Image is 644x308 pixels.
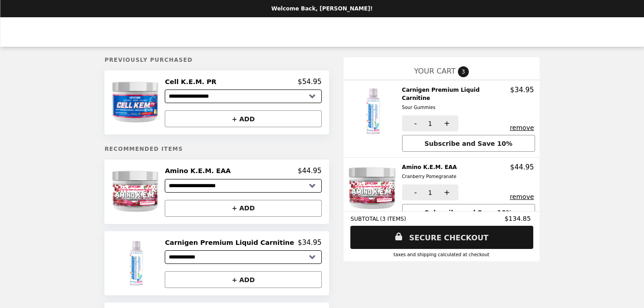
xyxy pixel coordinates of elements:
span: ( 3 ITEMS ) [380,216,406,222]
img: Cell K.E.M. PR [111,78,163,127]
button: Subscribe and Save 10% [402,135,535,152]
button: remove [510,124,534,131]
select: Select a product variant [165,250,321,264]
button: Subscribe and Save 10% [402,204,535,221]
h5: Recommended Items [104,146,329,152]
span: 3 [458,66,469,77]
h2: Carnigen Premium Liquid Carnitine [165,238,298,247]
img: Amino K.E.M. EAA [111,167,163,216]
h2: Carnigen Premium Liquid Carnitine [402,86,511,112]
span: 1 [428,120,432,127]
select: Select a product variant [165,179,321,193]
h2: Amino K.E.M. EAA [402,163,461,181]
button: + ADD [165,200,321,217]
button: - [402,115,427,131]
p: $44.95 [298,167,322,175]
img: Carnigen Premium Liquid Carnitine [348,86,401,137]
p: $44.95 [510,163,534,171]
span: 1 [428,189,432,196]
div: Taxes and Shipping calculated at checkout [351,252,532,257]
span: YOUR CART [414,67,455,75]
img: Amino K.E.M. EAA [348,163,401,214]
button: remove [510,193,534,200]
img: Carnigen Premium Liquid Carnitine [111,238,163,288]
span: SUBTOTAL [351,216,380,222]
h5: Previously Purchased [104,57,329,63]
p: $34.95 [298,238,322,247]
img: Brand Logo [284,23,360,41]
button: + ADD [165,110,321,127]
span: $134.85 [505,215,532,222]
p: Welcome Back, [PERSON_NAME]! [271,5,373,12]
h2: Amino K.E.M. EAA [165,167,234,175]
p: $34.95 [510,86,534,94]
select: Select a product variant [165,89,321,103]
p: $54.95 [298,78,322,86]
h2: Cell K.E.M. PR [165,78,220,86]
div: Sour Gummies [402,104,507,112]
button: + [433,184,458,200]
button: + ADD [165,271,321,288]
div: Cranberry Pomegranate [402,173,457,181]
a: SECURE CHECKOUT [350,226,533,249]
button: - [402,184,427,200]
button: + [433,115,458,131]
